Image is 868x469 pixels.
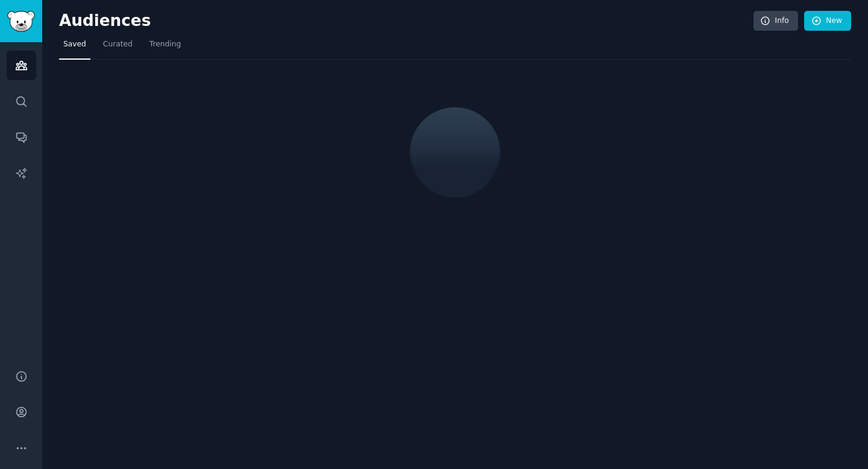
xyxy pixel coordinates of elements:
span: Curated [103,39,133,50]
a: Saved [59,35,90,60]
img: GummySearch logo [7,11,35,32]
a: Trending [145,35,185,60]
h2: Audiences [59,11,753,31]
a: Curated [99,35,137,60]
span: Trending [149,39,181,50]
a: New [804,11,851,31]
a: Info [753,11,798,31]
span: Saved [63,39,86,50]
